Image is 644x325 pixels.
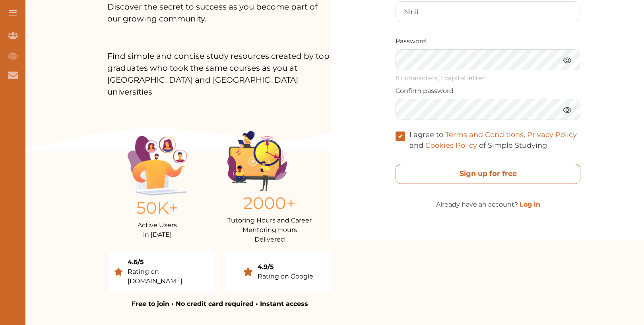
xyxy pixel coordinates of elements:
[227,191,312,216] p: 2000+
[258,272,313,281] div: Rating on Google
[563,55,572,65] img: eye.3286bcf0.webp
[445,130,524,139] a: Terms and Conditions
[128,136,187,195] img: Illustration.25158f3c.png
[225,251,332,293] a: 4.9/5Rating on Google
[107,299,332,309] p: Free to join • No credit card required • Instant access
[396,200,580,209] p: Already have an account?
[520,201,540,208] a: Log in
[527,130,577,139] a: Privacy Policy
[128,221,187,240] p: Active Users in [DATE]
[396,74,580,83] p: 8+ characters, 1 capital letter
[396,164,580,184] button: Sign up for free
[128,195,187,221] p: 50K+
[107,37,332,110] p: Find simple and concise study resources created by top graduates who took the same courses as you...
[563,105,572,115] img: eye.3286bcf0.webp
[396,2,580,22] input: Enter your first name
[396,86,580,96] p: Confirm password
[107,251,215,293] a: 4.6/5Rating on [DOMAIN_NAME]
[258,262,313,272] div: 4.9/5
[396,130,580,151] label: I agree to , and of Simple Studying
[425,141,477,150] a: Cookies Policy
[396,37,580,46] p: Password
[227,131,287,191] img: Group%201403.ccdcecb8.png
[227,216,312,244] p: Tutoring Hours and Career Mentoring Hours Delivered
[128,257,208,267] div: 4.6/5
[128,267,208,286] div: Rating on [DOMAIN_NAME]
